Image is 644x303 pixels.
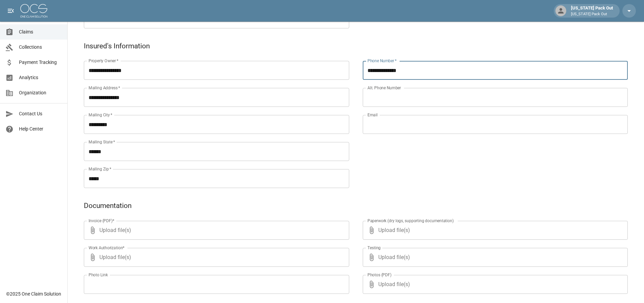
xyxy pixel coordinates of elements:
[89,245,125,251] label: Work Authorization*
[367,245,381,251] label: Testing
[99,248,331,267] span: Upload file(s)
[367,85,401,91] label: Alt. Phone Number
[19,74,62,81] span: Analytics
[378,221,610,240] span: Upload file(s)
[89,139,115,145] label: Mailing State
[19,89,62,96] span: Organization
[19,59,62,66] span: Payment Tracking
[89,272,108,278] label: Photo Link
[378,275,610,294] span: Upload file(s)
[19,110,62,117] span: Contact Us
[19,44,62,51] span: Collections
[89,166,112,172] label: Mailing Zip
[89,58,119,64] label: Property Owner
[89,85,120,91] label: Mailing Address
[89,218,115,224] label: Invoice (PDF)*
[6,290,61,297] div: © 2025 One Claim Solution
[19,28,62,36] span: Claims
[568,5,616,17] div: [US_STATE] Pack Out
[367,58,397,64] label: Phone Number
[4,4,18,18] button: open drawer
[20,4,47,18] img: ocs-logo-white-transparent.png
[367,272,391,278] label: Photos (PDF)
[99,221,331,240] span: Upload file(s)
[571,11,613,17] p: [US_STATE] Pack Out
[378,248,610,267] span: Upload file(s)
[89,112,113,118] label: Mailing City
[367,218,454,224] label: Paperwork (dry logs, supporting documentation)
[367,112,378,118] label: Email
[19,125,62,133] span: Help Center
